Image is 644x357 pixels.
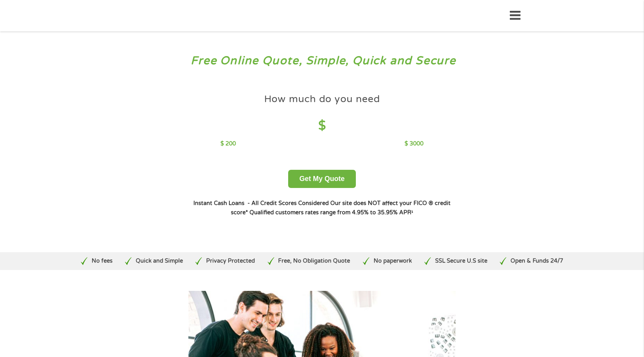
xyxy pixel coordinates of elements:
[374,257,412,265] p: No paperwork
[435,257,487,265] p: SSL Secure U.S site
[278,257,350,265] p: Free, No Obligation Quote
[22,54,622,68] h3: Free Online Quote, Simple, Quick and Secure
[405,140,424,148] p: $ 3000
[511,257,563,265] p: Open & Funds 24/7
[206,257,255,265] p: Privacy Protected
[220,140,236,148] p: $ 200
[264,93,380,106] h4: How much do you need
[288,170,356,188] button: Get My Quote
[249,209,413,216] strong: Qualified customers rates range from 4.95% to 35.95% APR¹
[231,200,451,216] strong: Our site does NOT affect your FICO ® credit score*
[193,200,329,207] strong: Instant Cash Loans - All Credit Scores Considered
[92,257,113,265] p: No fees
[136,257,183,265] p: Quick and Simple
[220,118,424,134] h4: $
